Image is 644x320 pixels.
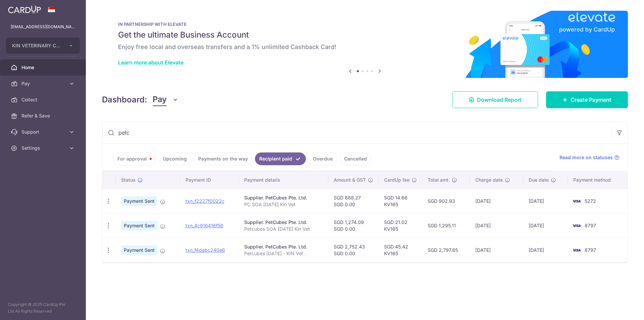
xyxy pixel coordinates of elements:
[121,221,157,230] span: Payment Sent
[428,177,450,183] span: Total amt.
[21,145,66,151] span: Settings
[379,238,422,262] td: SGD 45.42 KV165
[422,213,470,238] td: SGD 1,295.11
[239,171,328,189] th: Payment details
[529,177,549,183] span: Due date
[11,24,75,30] p: [EMAIL_ADDRESS][DOMAIN_NAME]
[585,223,596,228] span: 8797
[121,196,157,206] span: Payment Sent
[118,59,183,66] a: Learn more about Elevate
[477,96,522,104] span: Download Report
[568,171,628,189] th: Payment method
[523,238,568,262] td: [DATE]
[470,238,523,262] td: [DATE]
[21,129,66,135] span: Support
[470,213,523,238] td: [DATE]
[121,177,136,183] span: Status
[570,197,583,205] img: Bank Card
[153,93,178,106] button: Pay
[102,122,611,143] input: Search by recipient name, payment id or reference
[244,250,323,257] p: Petcubes [DATE] - KIN Vet
[153,93,167,106] span: Pay
[328,189,379,213] td: SGD 888.27 SGD 0.00
[102,94,147,106] h4: Dashboard:
[194,152,252,165] a: Payments on the way
[523,213,568,238] td: [DATE]
[309,152,337,165] a: Overdue
[185,247,225,253] a: txn_f4dabc240e6
[523,189,568,213] td: [DATE]
[244,243,323,250] div: Supplier. PetCubes Pte. Ltd.
[180,171,239,189] th: Payment ID
[384,177,410,183] span: CardUp fee
[571,96,611,104] span: Create Payment
[118,21,612,27] p: IN PARTNERSHIP WITH ELEVATE
[12,42,62,49] span: KIN VETERINARY CLINIC PTE. LTD.
[255,152,306,165] a: Recipient paid
[102,11,628,78] img: Renovation banner
[8,5,41,13] img: CardUp
[379,213,422,238] td: SGD 21.02 KV165
[422,238,470,262] td: SGD 2,797.85
[244,226,323,232] p: Petcubes SOA [DATE] Kin Vet
[244,194,323,201] div: Supplier. PetCubes Pte. Ltd.
[21,64,66,71] span: Home
[6,38,80,54] button: KIN VETERINARY CLINIC PTE. LTD.
[159,152,191,165] a: Upcoming
[570,246,583,254] img: Bank Card
[585,247,596,253] span: 8797
[334,177,366,183] span: Amount & GST
[113,152,156,165] a: For approval
[559,154,613,161] span: Read more on statuses
[328,238,379,262] td: SGD 2,752.43 SGD 0.00
[559,154,620,161] a: Read more on statuses
[585,198,596,204] span: 5272
[118,30,612,40] h5: Get the ultimate Business Account
[546,91,628,108] a: Create Payment
[244,201,323,208] p: PC SOA [DATE] Kin Vet
[244,219,323,226] div: Supplier. PetCubes Pte. Ltd.
[118,43,612,51] h6: Enjoy free local and overseas transfers and a 1% unlimited Cashback Card!
[21,80,66,87] span: Pay
[570,222,583,230] img: Bank Card
[379,189,422,213] td: SGD 14.66 KV165
[121,245,157,255] span: Payment Sent
[340,152,371,165] a: Cancelled
[452,91,538,108] a: Download Report
[21,96,66,103] span: Collect
[185,198,224,204] a: txn_f2227f0022c
[475,177,503,183] span: Charge date
[422,189,470,213] td: SGD 902.93
[185,223,223,228] a: txn_4c916416f56
[470,189,523,213] td: [DATE]
[328,213,379,238] td: SGD 1,274.09 SGD 0.00
[21,112,66,119] span: Refer & Save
